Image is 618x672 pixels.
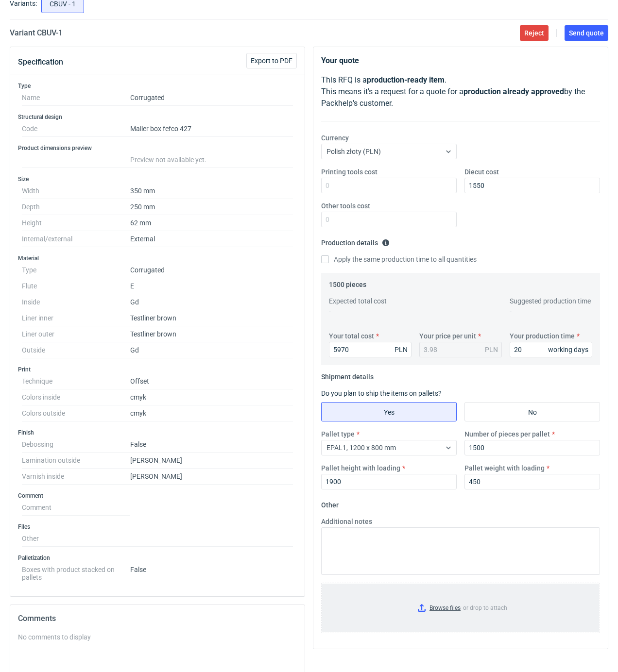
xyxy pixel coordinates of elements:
[321,474,457,489] input: 0
[22,469,130,485] dt: Varnish inside
[464,463,545,473] label: Pallet weight with loading
[22,90,130,106] dt: Name
[329,296,387,306] label: Expected total cost
[22,278,130,294] dt: Flute
[10,27,63,39] h2: Variant CBUV - 1
[18,366,297,373] h3: Print
[130,262,293,278] dd: Corrugated
[18,632,297,642] div: No comments to display
[329,307,412,317] p: -
[464,440,600,455] input: 0
[22,183,130,199] dt: Width
[464,474,600,489] input: 0
[18,50,63,74] button: Specification
[464,402,600,421] label: No
[22,453,130,469] dt: Lamination outside
[22,373,130,389] dt: Technique
[130,121,293,137] dd: Mailer box fefco 427
[130,405,293,421] dd: cmyk
[18,144,297,152] h3: Product dimensions preview
[251,57,292,64] span: Export to PDF
[321,429,355,439] label: Pallet type
[130,199,293,215] dd: 250 mm
[321,517,372,526] label: Additional notes
[321,369,374,381] legend: Shipment details
[22,342,130,358] dt: Outside
[18,429,297,437] h3: Finish
[321,74,600,109] p: This RFQ is a . This means it's a request for a quote for a by the Packhelp's customer.
[22,231,130,247] dt: Internal/external
[130,342,293,358] dd: Gd
[321,497,339,509] legend: Other
[565,25,608,41] button: Send quote
[22,500,130,516] dt: Comment
[322,583,600,633] label: or drop to attach
[18,175,297,183] h3: Size
[22,531,130,547] dt: Other
[510,331,575,341] label: Your production time
[329,342,412,357] input: 0
[130,294,293,310] dd: Gd
[18,82,297,90] h3: Type
[246,53,297,68] button: Export to PDF
[367,75,445,84] strong: production-ready item
[548,345,588,354] div: working days
[321,167,378,177] label: Printing tools cost
[130,156,206,164] span: Preview not available yet.
[130,373,293,389] dd: Offset
[321,402,457,421] label: Yes
[22,294,130,310] dt: Inside
[18,254,297,262] h3: Material
[520,25,549,41] button: Reject
[395,345,408,354] div: PLN
[130,278,293,294] dd: E
[321,212,457,227] input: 0
[130,310,293,326] dd: Testliner brown
[321,235,390,247] legend: Production details
[463,87,564,96] strong: production already approved
[321,133,349,143] label: Currency
[22,199,130,215] dt: Depth
[464,167,499,177] label: Diecut cost
[130,453,293,469] dd: [PERSON_NAME]
[485,345,498,354] div: PLN
[18,554,297,562] h3: Palletization
[22,562,130,581] dt: Boxes with product stacked on pallets
[510,342,592,357] input: 0
[321,201,370,211] label: Other tools cost
[510,307,592,317] p: -
[130,437,293,453] dd: False
[321,178,457,193] input: 0
[130,389,293,405] dd: cmyk
[18,523,297,531] h3: Files
[569,30,604,36] span: Send quote
[130,562,293,581] dd: False
[18,492,297,500] h3: Comment
[130,90,293,106] dd: Corrugated
[18,613,297,624] h2: Comments
[321,389,442,397] label: Do you plan to ship the items on pallets?
[326,444,396,452] span: EPAL1, 1200 x 800 mm
[22,389,130,405] dt: Colors inside
[464,429,550,439] label: Number of pieces per pallet
[464,178,600,193] input: 0
[22,310,130,326] dt: Liner inner
[18,113,297,121] h3: Structural design
[326,148,381,155] span: Polish złoty (PLN)
[22,437,130,453] dt: Debossing
[130,326,293,342] dd: Testliner brown
[130,469,293,485] dd: [PERSON_NAME]
[419,331,476,341] label: Your price per unit
[321,254,477,264] label: Apply the same production time to all quantities
[22,262,130,278] dt: Type
[510,296,591,306] label: Suggested production time
[329,277,366,288] legend: 1500 pieces
[524,30,544,36] span: Reject
[130,215,293,231] dd: 62 mm
[22,121,130,137] dt: Code
[329,331,374,341] label: Your total cost
[130,231,293,247] dd: External
[22,215,130,231] dt: Height
[321,463,400,473] label: Pallet height with loading
[22,405,130,421] dt: Colors outside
